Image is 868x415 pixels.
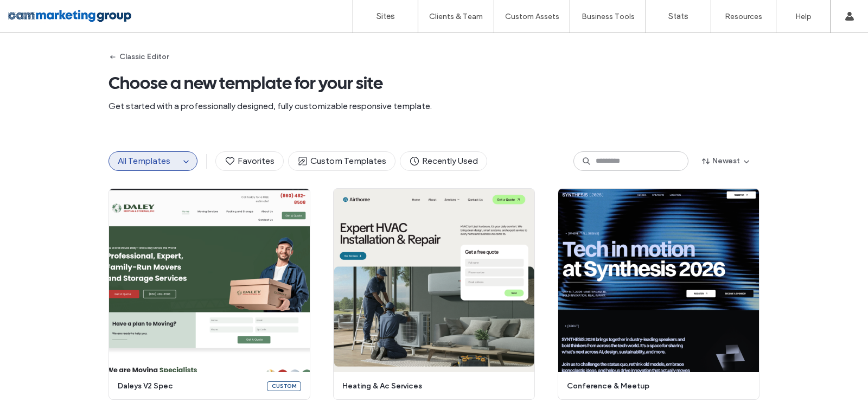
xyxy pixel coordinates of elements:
[400,151,487,171] button: Recently Used
[297,155,386,167] span: Custom Templates
[693,152,759,170] button: Newest
[109,152,180,170] button: All Templates
[668,11,688,21] label: Stats
[108,72,759,94] span: Choose a new template for your site
[118,381,260,392] span: daleys v2 spec
[429,12,483,21] label: Clients & Team
[567,381,744,392] span: conference & meetup
[108,100,759,112] span: Get started with a professionally designed, fully customizable responsive template.
[409,155,478,167] span: Recently Used
[505,12,559,21] label: Custom Assets
[118,156,170,166] span: All Templates
[288,151,395,171] button: Custom Templates
[215,151,284,171] button: Favorites
[267,381,301,391] div: Custom
[24,8,47,17] span: Help
[376,11,395,21] label: Sites
[725,12,762,21] label: Resources
[108,48,169,66] button: Classic Editor
[225,155,275,167] span: Favorites
[342,381,519,392] span: heating & ac services
[582,12,635,21] label: Business Tools
[795,12,812,21] label: Help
